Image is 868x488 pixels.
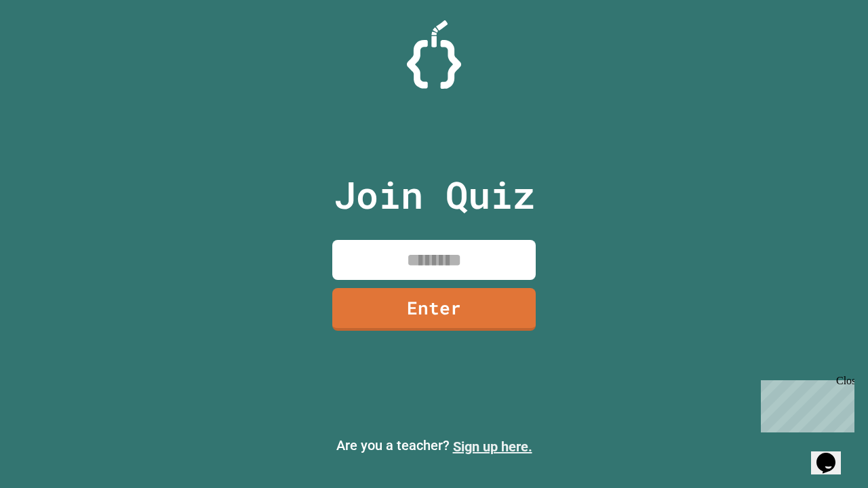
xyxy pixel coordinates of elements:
iframe: chat widget [811,434,854,474]
a: Enter [332,288,536,331]
a: Sign up here. [453,439,532,455]
img: Logo.svg [407,20,461,89]
p: Are you a teacher? [11,435,857,457]
p: Join Quiz [334,167,535,223]
div: Chat with us now!Close [5,5,94,86]
iframe: chat widget [755,375,854,432]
